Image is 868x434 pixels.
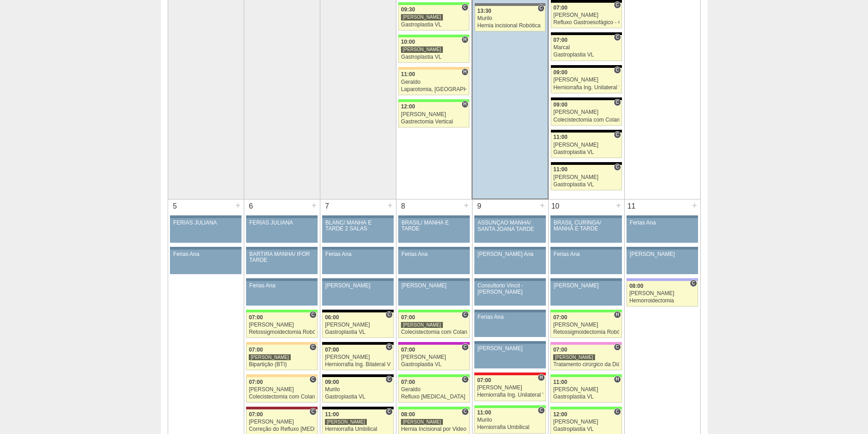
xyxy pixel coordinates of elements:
div: + [310,199,318,211]
a: Ferias Ana [550,250,621,274]
div: Ferias Ana [478,314,543,320]
div: Herniorrafia Ing. Unilateral VL [477,392,543,398]
div: Murilo [477,417,543,423]
div: Hernia incisional Robótica [478,23,543,29]
span: Consultório [385,311,392,318]
div: Hemorroidectomia [629,298,695,304]
a: [PERSON_NAME] [474,344,545,368]
a: C 11:00 [PERSON_NAME] Gastroplastia VL [551,165,622,190]
div: Herniorrafia Umbilical [477,424,543,430]
div: [PERSON_NAME] [249,322,315,328]
span: Consultório [385,408,392,415]
div: 10 [549,199,563,213]
div: Key: Brasil [398,2,469,5]
div: [PERSON_NAME] [629,291,695,296]
span: Consultório [462,343,468,351]
div: Key: Aviso [322,247,393,250]
div: Key: Aviso [170,247,241,250]
span: Consultório [462,376,468,383]
div: Bipartição (BTI) [249,362,315,368]
a: Ferias Ana [322,250,393,274]
div: + [691,199,699,211]
div: ASSUNÇÃO MANHÃ/ SANTA JOANA TARDE [478,220,543,232]
div: Key: Brasil [246,310,317,312]
a: BRASIL CURINGA/ MANHÃ E TARDE [550,218,621,243]
span: 13:30 [478,8,492,14]
span: Consultório [385,343,392,351]
div: [PERSON_NAME] [553,419,619,425]
a: Ferias Ana [627,218,698,243]
div: [PERSON_NAME] [249,387,315,393]
span: 07:00 [401,314,415,321]
a: C 07:00 [PERSON_NAME] Refluxo Gastroesofágico - Cirurgia VL [551,3,622,28]
a: H 11:00 Geraldo Laparotomia, [GEOGRAPHIC_DATA], Drenagem, Bridas VL [398,70,469,95]
div: [PERSON_NAME] [401,283,467,289]
span: 07:00 [249,411,263,418]
div: [PERSON_NAME] [554,283,619,289]
span: Hospital [462,101,468,108]
span: 09:00 [554,102,568,108]
span: Consultório [538,5,544,12]
div: Key: Brasil [550,407,621,409]
div: BRASIL/ MANHÃ E TARDE [401,220,467,232]
span: Consultório [614,99,621,106]
span: 11:00 [401,71,415,77]
span: Consultório [614,408,621,415]
a: H 07:00 [PERSON_NAME] Retossigmoidectomia Robótica [550,312,621,338]
span: 07:00 [477,377,491,383]
div: [PERSON_NAME] [325,322,391,328]
div: Key: Aviso [627,215,698,218]
div: Gastroplastia VL [554,182,619,188]
div: Colecistectomia com Colangiografia VL [401,329,467,335]
div: Gastroplastia VL [554,52,619,58]
div: Key: Maria Braido [398,342,469,345]
a: C 07:00 [PERSON_NAME] Bipartição (BTI) [246,345,317,370]
div: [PERSON_NAME] [401,354,467,360]
a: C 11:00 Murilo Herniorrafia Umbilical [474,408,545,434]
div: Herniorrafia Ing. Unilateral VL [554,85,619,91]
span: Consultório [462,408,468,415]
a: H 10:00 [PERSON_NAME] Gastroplastia VL [398,37,469,63]
a: FERIAS JULIANA [246,218,317,243]
span: 07:00 [553,314,567,321]
a: C 08:00 [PERSON_NAME] Hemorroidectomia [627,281,698,306]
div: Geraldo [401,387,467,393]
div: Ferias Ana [173,251,238,257]
div: Herniorrafia Umbilical [325,426,391,432]
span: Consultório [462,4,468,11]
span: 11:00 [554,134,568,140]
div: + [539,199,546,211]
div: Correção do Refluxo [MEDICAL_DATA] esofágico Robótico [249,426,315,432]
div: Key: Aviso [474,215,545,218]
div: 6 [244,199,258,213]
div: Key: Aviso [322,278,393,281]
div: Key: Brasil [398,35,469,37]
a: Ferias Ana [474,312,545,337]
div: Key: Blanc [322,374,393,377]
div: Ferias Ana [554,251,619,257]
div: [PERSON_NAME] [554,77,619,83]
div: 5 [168,199,182,213]
div: 7 [320,199,334,213]
a: Consultorio Vincit - [PERSON_NAME] [474,281,545,306]
div: Key: Brasil [550,310,621,312]
div: Gastrectomia Vertical [401,119,467,125]
div: Ferias Ana [401,251,467,257]
a: C 13:30 Murilo Hernia incisional Robótica [475,6,545,31]
a: C 09:00 [PERSON_NAME] Colecistectomia com Colangiografia VL [551,100,622,126]
a: Ferias Ana [170,250,241,274]
div: [PERSON_NAME] [553,322,619,328]
span: Hospital [462,68,468,76]
div: Marcal [554,45,619,51]
div: Key: Blanc [551,65,622,68]
span: 07:00 [554,5,568,11]
span: 07:00 [249,314,263,321]
span: Consultório [538,407,544,414]
div: Refluxo Gastroesofágico - Cirurgia VL [554,20,619,26]
div: Hernia Incisional por Video [401,426,467,432]
a: C 07:00 [PERSON_NAME] Colecistectomia com Colangiografia VL [246,377,317,403]
div: [PERSON_NAME] [554,142,619,148]
div: BARTIRA MANHÃ/ IFOR TARDE [249,251,314,263]
div: Key: Brasil [550,374,621,377]
div: Key: Aviso [398,215,469,218]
